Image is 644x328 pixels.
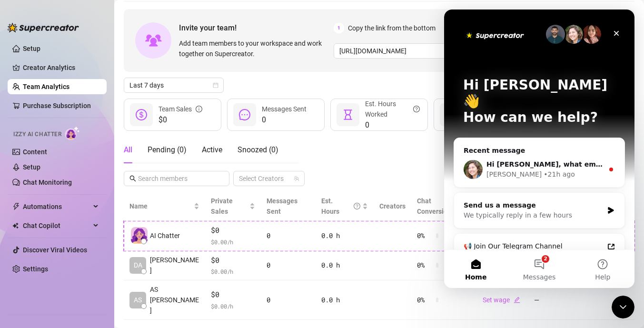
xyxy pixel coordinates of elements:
[124,144,132,156] div: All
[138,173,216,184] input: Search members
[239,109,250,120] span: message
[151,264,166,271] span: Help
[63,240,127,278] button: Messages
[23,199,90,214] span: Automations
[365,119,420,131] span: 0
[354,196,360,217] span: question-circle
[202,145,222,154] span: Active
[179,38,330,59] span: Add team members to your workspace and work together on Supercreator.
[124,192,205,221] th: Name
[150,230,180,241] span: AI Chatter
[294,176,299,181] span: team
[13,130,61,139] span: Izzy AI Chatter
[348,23,436,33] span: Copy the link from the bottom
[417,260,432,270] span: 0 %
[150,284,199,316] span: AS [PERSON_NAME]
[21,264,42,271] span: Home
[134,260,142,270] span: DA
[321,196,360,217] div: Est. Hours
[23,163,40,171] a: Setup
[267,295,310,305] div: 0
[10,183,181,219] div: Send us a messageWe typically reply in a few hours
[127,240,190,278] button: Help
[262,114,307,126] span: 0
[267,230,310,241] div: 0
[12,203,20,210] span: thunderbolt
[413,99,420,119] span: question-circle
[42,160,98,170] div: [PERSON_NAME]
[342,109,354,120] span: hourglass
[42,151,325,159] span: Hi [PERSON_NAME], what email address are you using to log in to the app?
[528,280,584,320] td: —
[129,201,192,211] span: Name
[417,295,432,305] span: 0 %
[213,82,218,88] span: calendar
[136,109,147,120] span: dollar-circle
[211,197,233,215] span: Private Sales
[12,222,19,229] img: Chat Copilot
[23,246,87,254] a: Discover Viral Videos
[211,301,255,311] span: $ 0.00 /h
[365,99,420,119] div: Est. Hours Worked
[148,144,187,156] div: Pending ( 0 )
[23,148,47,156] a: Content
[514,297,520,303] span: edit
[134,295,142,305] span: AS
[211,237,255,247] span: $ 0.00 /h
[14,228,177,246] a: 📢 Join Our Telegram Channel
[612,296,634,318] iframe: Intercom live chat
[321,230,368,241] div: 0.0 h
[20,191,159,201] div: Send us a message
[238,145,278,154] span: Snoozed ( 0 )
[196,104,202,114] span: info-circle
[159,104,202,114] div: Team Sales
[374,192,411,221] th: Creators
[79,264,112,271] span: Messages
[8,23,79,32] img: logo-BBDzfeDw.svg
[20,201,159,211] div: We typically reply in a few hours
[131,227,148,244] img: izzy-ai-chatter-avatar-DDCN_rTZ.svg
[211,255,255,266] span: $0
[23,83,69,90] a: Team Analytics
[20,232,159,242] div: 📢 Join Our Telegram Channel
[267,197,297,215] span: Messages Sent
[321,260,368,270] div: 0.0 h
[211,225,255,236] span: $0
[267,260,310,270] div: 0
[129,78,218,92] span: Last 7 days
[211,267,255,276] span: $ 0.00 /h
[129,175,136,182] span: search
[159,114,202,126] span: $0
[334,23,344,33] span: 1
[321,295,368,305] div: 0.0 h
[65,126,80,140] img: AI Chatter
[23,45,40,52] a: Setup
[99,160,130,170] div: • 21h ago
[179,22,334,34] span: Invite your team!
[23,265,48,273] a: Settings
[23,98,99,113] a: Purchase Subscription
[262,105,307,113] span: Messages Sent
[23,218,90,233] span: Chat Copilot
[483,296,520,304] a: Set wageedit
[150,255,199,276] span: [PERSON_NAME]
[417,197,451,215] span: Chat Conversion
[23,60,99,75] a: Creator Analytics
[23,179,72,186] a: Chat Monitoring
[417,230,432,241] span: 0 %
[444,10,634,288] iframe: Intercom live chat
[211,289,255,300] span: $0
[164,15,181,32] div: Close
